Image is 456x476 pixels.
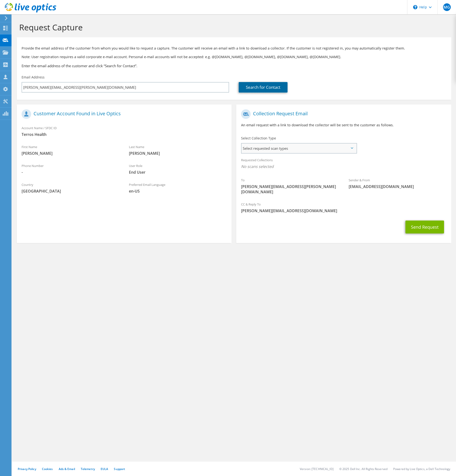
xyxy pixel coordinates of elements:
div: Phone Number [17,161,124,177]
h1: Customer Account Found in Live Optics [22,109,224,119]
div: To [236,175,344,197]
p: An email request with a link to download the collector will be sent to the customer as follows. [241,122,446,128]
span: [PERSON_NAME][EMAIL_ADDRESS][DOMAIN_NAME] [241,208,446,213]
a: EULA [101,467,108,471]
div: User Role [124,161,231,177]
button: Send Request [405,221,444,233]
p: Note: User registration requires a valid corporate e-mail account. Personal e-mail accounts will ... [22,54,446,60]
li: Version: [TECHNICAL_ID] [300,467,334,471]
span: en-US [129,188,227,194]
div: Country [17,180,124,196]
div: Requested Collections [236,155,451,173]
span: [PERSON_NAME] [129,151,227,156]
a: Ads & Email [59,467,75,471]
div: Preferred Email Language [124,180,231,196]
div: Sender & From [344,175,451,192]
h1: Collection Request Email [241,109,444,119]
div: Last Name [124,142,231,158]
a: Telemetry [81,467,95,471]
h3: Enter the email address of the customer and click “Search for Contact”. [22,63,446,68]
span: End User [129,170,227,175]
span: [PERSON_NAME][EMAIL_ADDRESS][PERSON_NAME][DOMAIN_NAME] [241,184,339,194]
a: Cookies [42,467,53,471]
label: Select Collection Type [241,136,276,141]
span: No scans selected [241,164,446,169]
li: Powered by Live Optics, a Dell Technology [393,467,450,471]
div: Account Name / SFDC ID [17,123,231,139]
a: Privacy Policy [18,467,36,471]
a: Search for Contact [239,82,288,93]
svg: \n [413,5,417,9]
div: First Name [17,142,124,158]
span: MG [443,3,451,11]
a: Support [114,467,125,471]
span: - [22,170,119,175]
p: Provide the email address of the customer from whom you would like to request a capture. The cust... [22,46,446,51]
div: CC & Reply To [236,199,451,216]
span: [PERSON_NAME] [22,151,119,156]
span: Terros Health [22,132,227,137]
span: [EMAIL_ADDRESS][DOMAIN_NAME] [349,184,446,189]
span: Select requested scan types [242,144,356,153]
h1: Request Capture [19,22,446,32]
label: Email Address [22,75,45,80]
span: [GEOGRAPHIC_DATA] [22,188,119,194]
li: © 2025 Dell Inc. All Rights Reserved [339,467,387,471]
